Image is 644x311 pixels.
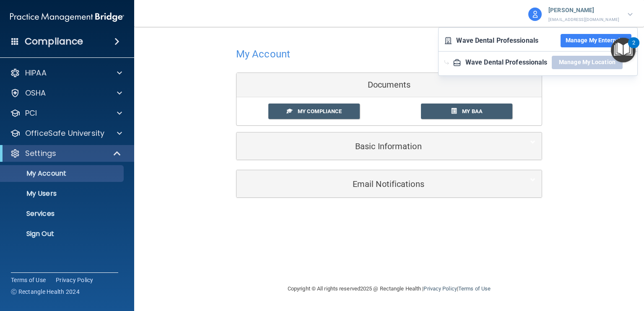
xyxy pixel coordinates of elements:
img: amazing-enterprise-health.089df2fa.svg [444,37,452,44]
p: Sign Out [5,230,120,238]
img: arrow-down.227dba2b.svg [628,13,633,16]
a: PCI [10,108,122,118]
a: OSHA [10,88,122,98]
a: OfficeSafe University [10,128,122,138]
p: [EMAIL_ADDRESS][DOMAIN_NAME] [548,16,619,23]
div: Copyright © All rights reserved 2025 @ Rectangle Health | | [236,275,542,302]
a: HIPAA [10,68,122,78]
p: HIPAA [25,68,47,78]
span: My Compliance [298,108,342,114]
a: Basic Information [243,137,535,155]
h5: Basic Information [243,142,510,151]
p: OfficeSafe University [25,128,104,138]
button: Manage My Enterprise [561,34,631,47]
img: PMB logo [10,9,124,26]
p: OSHA [25,88,46,98]
span: My BAA [462,108,483,114]
p: Settings [25,148,56,158]
img: enterprise-navigation-arrow.12e1ea61.svg [444,60,449,65]
p: [PERSON_NAME] [548,5,619,16]
a: Privacy Policy [56,276,93,284]
button: Manage My Location [552,56,623,69]
img: avatar.17b06cb7.svg [528,8,542,21]
iframe: Drift Widget Chat Controller [499,252,634,285]
a: Terms of Use [458,285,491,292]
img: blueGroup-health-company.1e86ebb9.svg [453,59,461,66]
h5: Email Notifications [243,179,510,189]
div: Wave Dental Professionals [465,56,548,69]
p: Services [5,210,120,218]
a: Terms of Use [11,276,46,284]
p: PCI [25,108,37,118]
p: My Account [5,169,120,178]
p: My Users [5,189,120,198]
a: Privacy Policy [423,285,457,292]
button: Open Resource Center, 2 new notifications [611,38,636,62]
h4: Compliance [25,36,83,47]
a: Email Notifications [243,174,535,193]
h4: My Account [236,49,290,60]
a: Settings [10,148,122,158]
span: Ⓒ Rectangle Health 2024 [11,288,80,296]
div: Wave Dental Professionals [456,34,538,47]
div: Documents [236,73,542,97]
div: 2 [632,43,635,54]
